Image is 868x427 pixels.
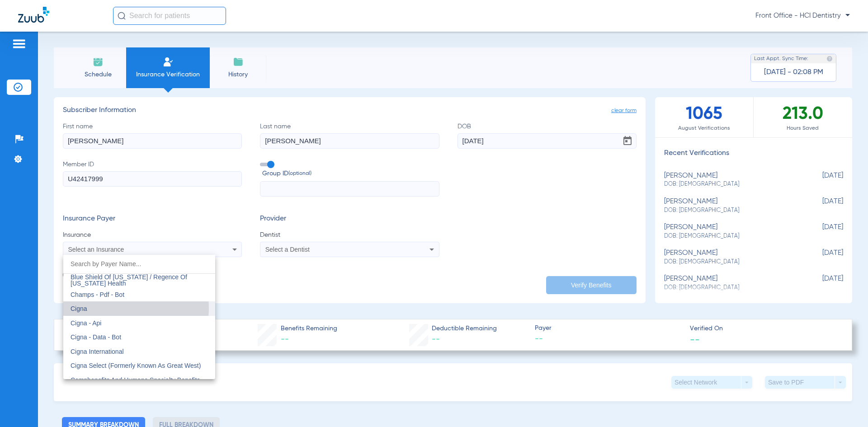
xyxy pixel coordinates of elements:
[71,319,101,327] span: Cigna - Api
[71,362,201,369] span: Cigna Select (Formerly Known As Great West)
[71,376,200,384] span: Compbenefits And Humana Specialty Benefits
[63,255,215,273] input: dropdown search
[823,384,868,427] iframe: Chat Widget
[71,291,124,298] span: Champs - Pdf - Bot
[71,273,187,287] span: Blue Shield Of [US_STATE] / Regence Of [US_STATE] Health
[71,333,121,341] span: Cigna - Data - Bot
[71,305,87,312] span: Cigna
[71,348,124,355] span: Cigna International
